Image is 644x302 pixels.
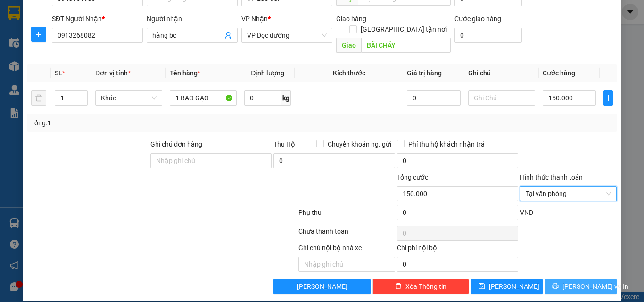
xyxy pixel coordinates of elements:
button: plus [31,27,46,42]
span: Phí thu hộ khách nhận trả [405,139,488,149]
div: Người nhận [147,14,238,24]
span: VP Nhận [241,15,268,23]
span: Giá trị hàng [407,69,442,77]
span: plus [32,31,46,38]
span: VND [520,209,533,216]
span: Tại văn phòng [526,187,611,201]
span: Giao [336,38,361,53]
div: Chưa thanh toán [297,226,396,243]
span: Cước hàng [543,69,575,77]
input: 0 [407,90,460,106]
span: delete [395,283,402,290]
span: [GEOGRAPHIC_DATA] tận nơi [357,24,451,34]
span: Tổng cước [397,173,428,181]
button: [PERSON_NAME] [273,279,370,294]
th: Ghi chú [464,64,539,82]
span: printer [552,283,559,290]
label: Cước giao hàng [454,15,501,23]
input: Cước giao hàng [454,28,522,43]
span: Giao hàng [336,15,366,23]
input: Nhập ghi chú [298,257,395,272]
span: Chuyển khoản ng. gửi [324,139,395,149]
div: Chi phí nội bộ [397,243,518,257]
span: [PERSON_NAME] [297,281,347,292]
span: user-add [224,32,232,39]
div: Phụ thu [297,207,396,224]
span: Tên hàng [170,69,200,77]
span: Định lượng [251,69,284,77]
span: plus [604,94,612,102]
span: kg [281,90,291,106]
span: [PERSON_NAME] và In [562,281,628,292]
span: Xóa Thông tin [405,281,446,292]
button: plus [603,90,613,106]
span: save [479,283,485,290]
input: Ghi chú đơn hàng [150,153,272,168]
input: Dọc đường [361,38,451,53]
span: [PERSON_NAME] [489,281,539,292]
span: SL [55,69,62,77]
span: Đơn vị tính [95,69,131,77]
div: Tổng: 1 [31,118,249,128]
div: SĐT Người Nhận [52,14,143,24]
button: delete [31,90,46,106]
button: deleteXóa Thông tin [372,279,469,294]
span: VP Dọc đường [247,28,327,42]
input: VD: Bàn, Ghế [170,90,237,106]
span: Kích thước [333,69,365,77]
input: Ghi Chú [468,90,535,106]
button: printer[PERSON_NAME] và In [545,279,617,294]
button: save[PERSON_NAME] [471,279,543,294]
span: Thu Hộ [273,140,295,148]
span: Khác [101,91,157,105]
label: Ghi chú đơn hàng [150,140,202,148]
label: Hình thức thanh toán [520,173,583,181]
div: Ghi chú nội bộ nhà xe [298,243,395,257]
